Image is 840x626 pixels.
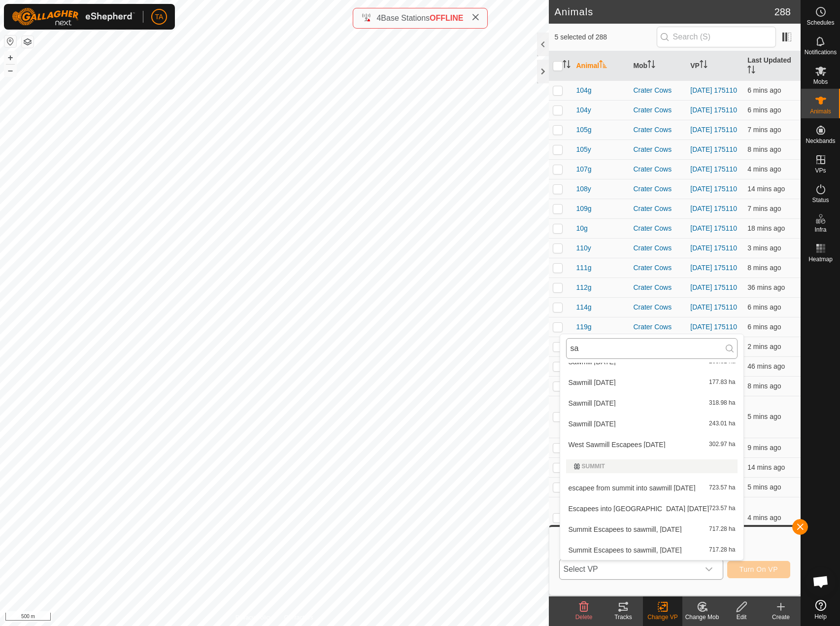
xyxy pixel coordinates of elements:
span: Turn On VP [739,565,778,573]
button: Map Layers [22,36,34,48]
span: 5 selected of 288 [555,32,657,42]
h2: Animals [555,6,774,18]
span: VPs [815,168,826,174]
span: 111g [576,263,592,273]
span: 4 [376,14,381,22]
th: VP [686,51,743,81]
span: 31 Aug 2025, 3:08 pm [747,362,785,370]
span: 31 Aug 2025, 3:51 pm [747,165,781,173]
span: 31 Aug 2025, 3:46 pm [747,444,781,452]
p-sorticon: Activate to sort [563,62,571,70]
span: 31 Aug 2025, 3:52 pm [747,343,781,350]
span: Neckbands [806,138,835,144]
li: Escapees into Sawmill August 31, 2025 [560,499,744,519]
span: 177.83 ha [709,379,735,386]
a: [DATE] 175110 [690,106,737,114]
div: Create [761,613,801,622]
span: 31 Aug 2025, 3:37 pm [747,224,785,232]
div: Crater Cows [633,322,682,332]
span: 31 Aug 2025, 3:41 pm [747,463,785,471]
span: 109g [576,204,592,214]
p-sorticon: Activate to sort [700,62,707,70]
span: 112g [576,282,592,293]
span: 243.01 ha [709,420,735,427]
span: Help [814,614,827,620]
span: 31 Aug 2025, 3:48 pm [747,126,781,134]
span: OFFLINE [430,14,463,22]
span: Heatmap [808,256,833,262]
button: Turn On VP [727,561,790,578]
span: 105g [576,125,592,135]
div: Edit [722,613,761,622]
div: Crater Cows [633,302,682,313]
input: Search (S) [657,27,776,47]
span: 31 Aug 2025, 3:49 pm [747,303,781,311]
span: 31 Aug 2025, 3:41 pm [747,185,785,193]
li: Summit Escapees to sawmill, August 23, 2025 [560,540,744,560]
a: [DATE] 175110 [690,323,737,331]
a: [DATE] 175110 [690,185,737,193]
span: West Sawmill Escapees [DATE] [569,441,666,448]
th: Last Updated [743,51,801,81]
li: escapee from summit into sawmill august 30, 2025 [560,478,744,498]
p-sorticon: Activate to sort [647,62,655,70]
span: 10g [576,223,588,234]
span: Infra [814,227,826,233]
span: Animals [810,108,831,114]
span: Sawmill [DATE] [569,379,616,386]
div: Crater Cows [633,125,682,135]
span: 31 Aug 2025, 3:48 pm [747,106,781,114]
p-sorticon: Activate to sort [599,62,607,70]
span: Mobs [813,79,828,85]
a: [DATE] 175110 [690,224,737,232]
span: 717.28 ha [709,526,735,533]
span: Escapees into [GEOGRAPHIC_DATA] [DATE] [569,505,709,512]
th: Animal [572,51,630,81]
div: Tracks [604,613,643,622]
button: + [4,52,16,64]
span: Delete [575,614,593,621]
button: Reset Map [4,35,16,47]
span: 31 Aug 2025, 3:50 pm [747,413,781,420]
span: 717.28 ha [709,547,735,554]
span: 31 Aug 2025, 3:19 pm [747,283,785,291]
span: Sawmill [DATE] [569,400,616,407]
a: [DATE] 175110 [690,264,737,272]
span: 31 Aug 2025, 3:51 pm [747,514,781,522]
div: Crater Cows [633,184,682,194]
span: TA [155,12,164,22]
span: Status [812,197,829,203]
li: Sawmill June 8, 2025 [560,393,744,413]
span: Notifications [805,49,837,55]
span: Summit Escapees to sawmill, [DATE] [569,547,682,554]
a: Help [801,596,840,624]
div: Crater Cows [633,144,682,155]
span: 31 Aug 2025, 3:47 pm [747,264,781,272]
li: Sawmill May 20, 2025 [560,414,744,434]
p-sorticon: Activate to sort [747,67,755,75]
span: Sawmill [DATE] [569,420,616,427]
a: [DATE] 175110 [690,303,737,311]
button: – [4,65,16,76]
div: Crater Cows [633,243,682,253]
span: Base Stations [381,14,430,22]
div: dropdown trigger [699,559,719,579]
span: 108y [576,184,591,194]
li: Sawmill June 14, 2025 [560,373,744,392]
span: 288 [774,4,791,19]
img: Gallagher Logo [12,8,135,26]
span: 110y [576,243,591,253]
div: Crater Cows [633,223,682,234]
li: Summit Escapees to sawmill, August 22, 2025 [560,520,744,539]
div: Crater Cows [633,164,682,174]
a: Privacy Policy [235,613,272,622]
a: Contact Us [284,613,313,622]
span: 31 Aug 2025, 3:46 pm [747,145,781,153]
a: Open chat [806,567,836,596]
span: 31 Aug 2025, 3:48 pm [747,205,781,212]
a: [DATE] 175110 [690,86,737,94]
input: Search [566,338,738,359]
div: Change VP [643,613,682,622]
div: Crater Cows [633,263,682,273]
span: 31 Aug 2025, 3:49 pm [747,483,781,491]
